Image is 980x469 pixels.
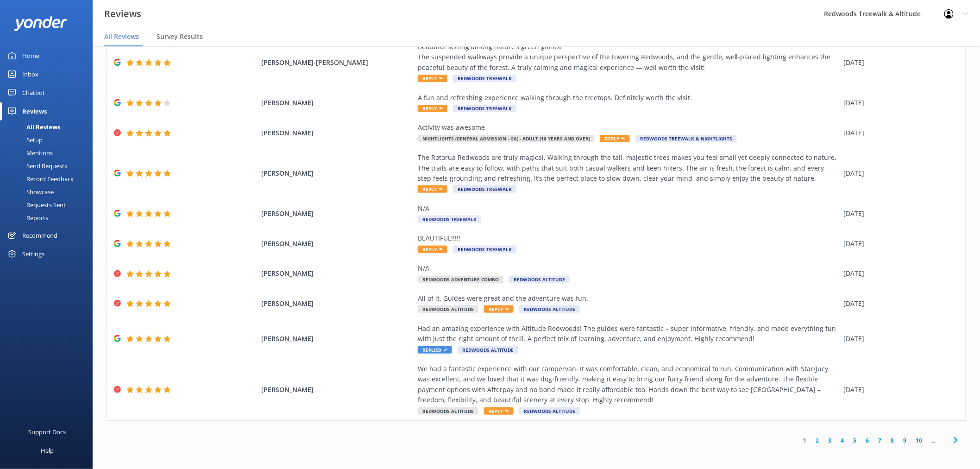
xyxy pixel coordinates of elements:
[418,246,447,253] span: Reply
[22,65,38,83] div: Inbox
[874,436,886,445] a: 7
[418,93,839,103] div: A fun and refreshing experience walking through the treetops. Definitely worth the visit.
[261,128,413,138] span: [PERSON_NAME]
[6,146,93,159] a: Mentions
[6,159,93,172] a: Send Requests
[6,198,66,211] div: Requests Sent
[6,198,93,211] a: Requests Sent
[418,135,595,142] span: Nightlights (General Admission - GA) - Adult (16 years and over)
[104,6,141,21] h3: Reviews
[844,268,954,279] div: [DATE]
[849,436,861,445] a: 5
[261,98,413,108] span: [PERSON_NAME]
[6,146,53,159] div: Mentions
[861,436,874,445] a: 6
[418,293,839,304] div: All of it. Guides were great and the adventure was fun.
[261,385,413,395] span: [PERSON_NAME]
[886,436,899,445] a: 8
[6,211,48,224] div: Reports
[899,436,911,445] a: 9
[261,209,413,219] span: [PERSON_NAME]
[261,268,413,279] span: [PERSON_NAME]
[844,239,954,249] div: [DATE]
[418,203,839,214] div: N/A
[811,436,824,445] a: 2
[261,298,413,309] span: [PERSON_NAME]
[418,276,503,283] span: Redwoods Adventure Combo
[6,133,93,146] a: Setup
[6,172,74,185] div: Record Feedback
[844,128,954,138] div: [DATE]
[600,135,630,142] span: Reply
[22,102,47,120] div: Reviews
[22,46,39,65] div: Home
[22,245,44,263] div: Settings
[824,436,836,445] a: 3
[635,135,737,142] span: Redwoods Treewalk & Nightlights
[6,185,93,198] a: Showcase
[22,226,57,245] div: Recommend
[418,263,839,273] div: N/A
[6,120,60,133] div: All Reviews
[418,122,839,133] div: Activity was awesome
[6,120,93,133] a: All Reviews
[261,334,413,344] span: [PERSON_NAME]
[6,172,93,185] a: Record Feedback
[418,215,481,223] span: Redwoods Treewalk
[844,98,954,108] div: [DATE]
[453,246,516,253] span: Redwoods Treewalk
[509,276,570,283] span: Redwoods Altitude
[418,152,839,184] div: The Rotorua Redwoods are truly magical. Walking through the tall, majestic trees makes you feel s...
[104,32,139,41] span: All Reviews
[418,364,839,406] div: We had a fantastic experience with our campervan. It was comfortable, clean, and economical to ru...
[261,239,413,249] span: [PERSON_NAME]
[41,441,54,460] div: Help
[29,423,66,441] div: Support Docs
[418,185,447,193] span: Reply
[519,305,580,313] span: Redwoods Altitude
[418,346,452,354] span: Replied
[453,185,516,193] span: Redwoods Treewalk
[911,436,927,445] a: 10
[519,407,580,415] span: Redwoods Altitude
[418,75,447,82] span: Reply
[844,57,954,68] div: [DATE]
[844,209,954,219] div: [DATE]
[844,168,954,178] div: [DATE]
[22,83,45,102] div: Chatbot
[261,57,413,68] span: [PERSON_NAME]-[PERSON_NAME]
[799,436,811,445] a: 1
[6,133,43,146] div: Setup
[6,211,93,224] a: Reports
[418,105,447,112] span: Reply
[836,436,849,445] a: 4
[6,159,67,172] div: Send Requests
[418,305,478,313] span: Redwoods Altitude
[844,298,954,309] div: [DATE]
[261,168,413,178] span: [PERSON_NAME]
[844,334,954,344] div: [DATE]
[927,436,941,445] span: ...
[6,185,54,198] div: Showcase
[458,346,518,354] span: Redwoods Altitude
[418,233,839,243] div: BEAUTIFUL!!!!!
[418,323,839,344] div: Had an amazing experience with Altitude Redwoods! The guides were fantastic – super informative, ...
[484,407,514,415] span: Reply
[157,32,203,41] span: Survey Results
[453,105,516,112] span: Redwoods Treewalk
[418,407,478,415] span: Redwoods Altitude
[418,42,839,73] div: Beautiful setting among nature’s green giants! The suspended walkways provide a unique perspectiv...
[484,305,514,313] span: Reply
[453,75,516,82] span: Redwoods Treewalk
[844,385,954,395] div: [DATE]
[14,16,67,31] img: yonder-white-logo.png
